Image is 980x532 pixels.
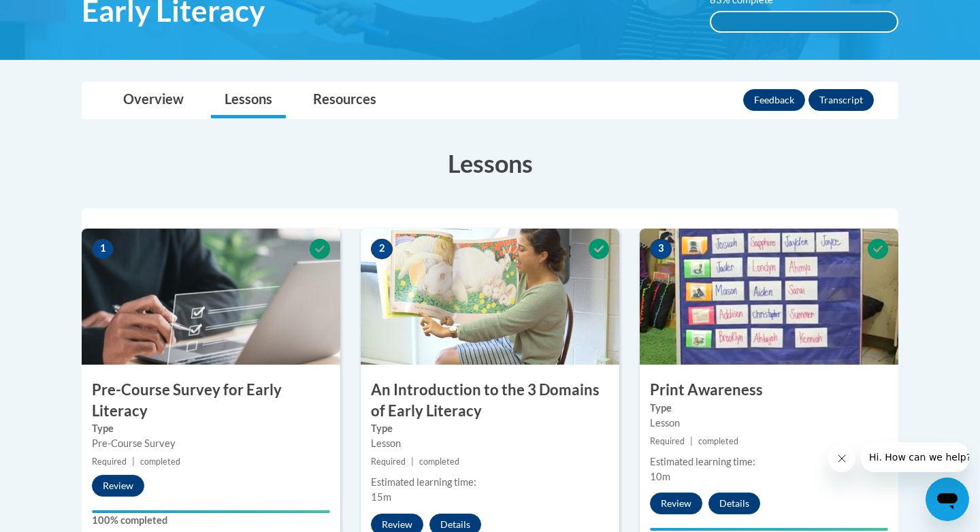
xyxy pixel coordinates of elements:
span: 3 [650,239,672,259]
iframe: Close message [828,445,855,472]
span: 2 [371,239,393,259]
span: | [411,456,414,467]
span: completed [698,436,738,446]
div: Lesson [650,416,888,431]
img: Course Image [361,229,619,365]
iframe: Button to launch messaging window [926,478,969,521]
button: Review [92,475,144,497]
a: Lessons [211,82,286,118]
label: Type [371,421,609,436]
h3: Pre-Course Survey for Early Literacy [82,380,340,422]
span: Hi. How can we help? [8,10,110,20]
h3: An Introduction to the 3 Domains of Early Literacy [361,380,619,422]
h3: Print Awareness [640,380,898,401]
span: | [132,456,135,467]
label: 100% completed [92,513,330,528]
span: | [690,436,693,446]
span: Required [650,436,685,446]
label: Type [92,421,330,436]
div: Your progress [92,510,330,513]
span: completed [140,456,180,467]
div: Your progress [650,528,888,531]
button: Details [708,493,760,514]
label: Type [650,401,888,416]
div: Estimated learning time: [650,454,888,469]
a: Resources [299,82,390,118]
span: 15m [371,491,391,503]
button: Review [650,493,702,514]
span: completed [419,456,459,467]
span: Required [371,456,406,467]
img: Course Image [82,229,340,365]
div: 100% [711,12,898,31]
h3: Lessons [82,146,898,180]
span: 1 [92,239,114,259]
iframe: Message from company [861,442,969,472]
a: Overview [110,82,197,118]
div: Estimated learning time: [371,475,609,490]
img: Course Image [640,229,898,365]
span: Required [92,456,127,467]
button: Feedback [743,89,805,111]
button: Transcript [808,89,874,111]
div: Pre-Course Survey [92,436,330,451]
span: 10m [650,471,670,482]
div: Lesson [371,436,609,451]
